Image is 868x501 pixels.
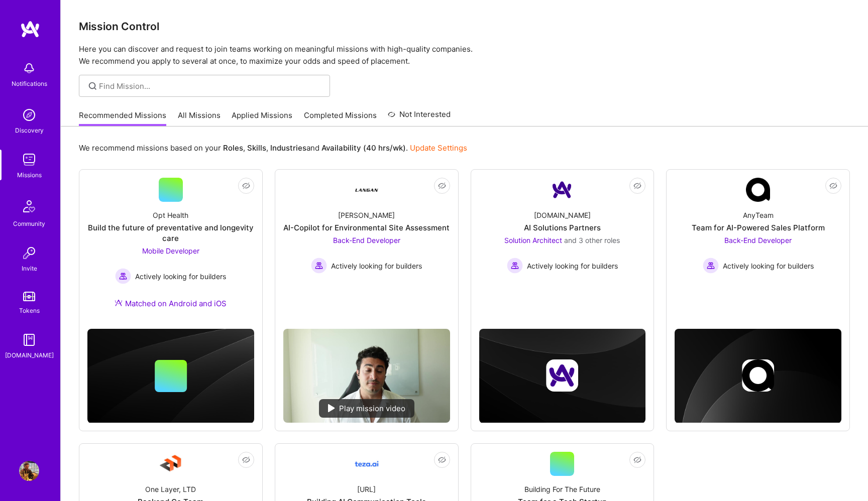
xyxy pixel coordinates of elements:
i: icon EyeClosed [438,456,446,464]
a: User Avatar [17,461,42,481]
i: icon EyeClosed [242,182,250,190]
span: and 3 other roles [564,236,620,244]
a: Company Logo[PERSON_NAME]AI-Copilot for Environmental Site AssessmentBack-End Developer Actively ... [283,178,450,321]
div: Build the future of preventative and longevity care [87,222,254,243]
img: Actively looking for builders [115,268,131,284]
img: Company Logo [355,178,379,202]
a: All Missions [178,110,221,127]
p: Here you can discover and request to join teams working on meaningful missions with high-quality ... [79,43,850,67]
img: Community [17,194,41,218]
a: Company LogoAnyTeamTeam for AI-Powered Sales PlatformBack-End Developer Actively looking for buil... [675,178,841,296]
img: Invite [19,243,39,263]
img: Actively looking for builders [703,258,719,274]
div: AI Solutions Partners [524,222,601,233]
img: Company Logo [159,452,183,476]
img: Ateam Purple Icon [115,299,123,307]
span: Actively looking for builders [135,271,226,282]
div: Matched on Android and iOS [115,298,227,309]
div: Tokens [19,305,40,316]
a: Not Interested [388,108,451,127]
img: bell [19,58,39,78]
img: cover [479,329,646,423]
img: cover [87,329,254,423]
img: Company Logo [550,178,574,202]
div: [PERSON_NAME] [338,210,395,220]
div: [DOMAIN_NAME] [5,350,54,360]
span: Mobile Developer [142,246,199,255]
div: Discovery [15,125,44,136]
span: Actively looking for builders [527,261,618,271]
div: Opt Health [153,210,188,220]
div: Community [13,218,45,229]
a: Company Logo[DOMAIN_NAME]AI Solutions PartnersSolution Architect and 3 other rolesActively lookin... [479,178,646,296]
img: guide book [19,330,39,350]
i: icon EyeClosed [438,182,446,190]
img: Company Logo [746,178,770,202]
h3: Mission Control [79,20,850,33]
a: Completed Missions [304,110,377,127]
img: Actively looking for builders [507,258,523,274]
i: icon EyeClosed [242,456,250,464]
img: User Avatar [19,461,39,481]
div: Missions [17,170,42,180]
div: One Layer, LTD [145,484,196,494]
i: icon EyeClosed [633,182,641,190]
span: Back-End Developer [333,236,400,244]
i: icon SearchGrey [87,80,98,92]
img: Actively looking for builders [311,258,327,274]
a: Update Settings [410,143,467,153]
span: Actively looking for builders [723,261,814,271]
img: teamwork [19,150,39,170]
b: Roles [223,143,243,153]
img: discovery [19,105,39,125]
img: play [328,404,335,412]
div: Team for AI-Powered Sales Platform [692,222,825,233]
a: Opt HealthBuild the future of preventative and longevity careMobile Developer Actively looking fo... [87,178,254,321]
div: Invite [22,263,37,274]
img: cover [675,329,841,423]
b: Skills [247,143,266,153]
i: icon EyeClosed [633,456,641,464]
div: [DOMAIN_NAME] [534,210,591,220]
a: Recommended Missions [79,110,166,127]
input: Find Mission... [99,81,322,91]
p: We recommend missions based on your , , and . [79,143,467,153]
img: tokens [23,292,35,301]
img: logo [20,20,40,38]
div: AnyTeam [743,210,774,220]
span: Back-End Developer [724,236,792,244]
img: Company logo [546,359,578,392]
i: icon EyeClosed [829,182,837,190]
img: Company logo [742,359,774,392]
b: Availability (40 hrs/wk) [321,143,406,153]
span: Actively looking for builders [331,261,422,271]
a: Applied Missions [232,110,292,127]
span: Solution Architect [504,236,562,244]
b: Industries [270,143,306,153]
div: [URL] [357,484,376,494]
div: Play mission video [319,399,414,418]
div: AI-Copilot for Environmental Site Assessment [283,222,450,233]
img: No Mission [283,329,450,423]
div: Notifications [12,78,47,89]
div: Building For The Future [524,484,600,494]
img: Company Logo [355,452,379,476]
